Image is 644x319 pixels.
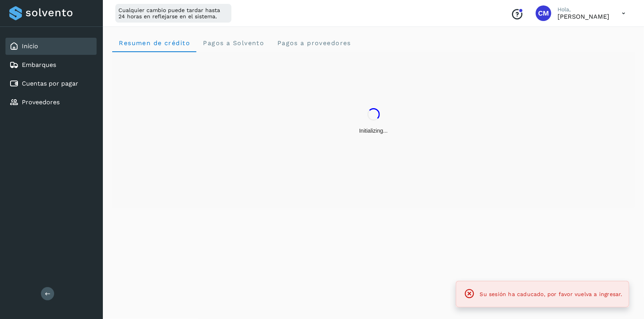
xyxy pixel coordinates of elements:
a: Proveedores [22,98,60,106]
a: Inicio [22,42,38,50]
div: Cualquier cambio puede tardar hasta 24 horas en reflejarse en el sistema. [115,4,231,23]
span: Pagos a Solvento [203,39,264,47]
p: Hola, [558,6,609,13]
p: Cynthia Mendoza [558,13,609,20]
div: Cuentas por pagar [5,75,97,92]
span: Pagos a proveedores [277,39,351,47]
div: Inicio [5,38,97,55]
div: Embarques [5,56,97,74]
span: Resumen de crédito [118,39,190,47]
a: Embarques [22,61,56,68]
a: Cuentas por pagar [22,80,78,87]
div: Proveedores [5,94,97,111]
span: Su sesión ha caducado, por favor vuelva a ingresar. [480,291,623,297]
